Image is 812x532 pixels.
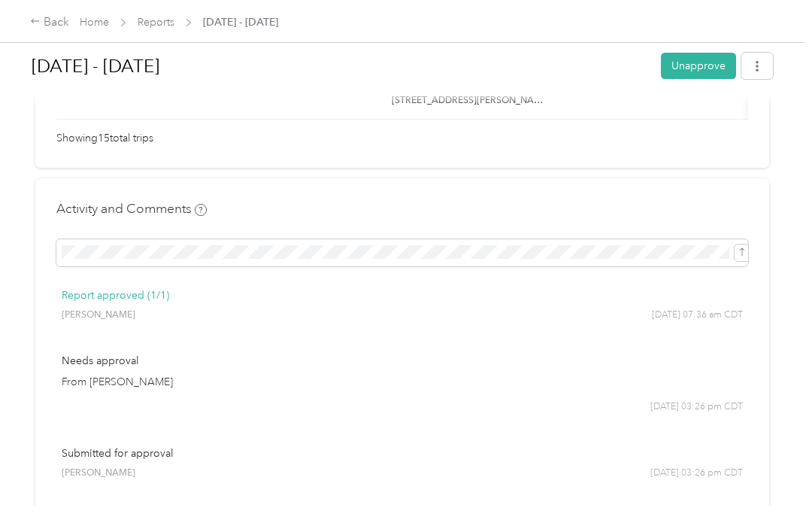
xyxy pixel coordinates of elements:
div: Back [30,14,69,32]
span: [DATE] 03:26 pm CDT [650,400,743,414]
p: Submitted for approval [62,445,743,461]
a: Reports [138,16,174,29]
h1: May 1 - 31, 2025 [32,48,650,84]
p: Needs approval [62,353,743,369]
span: [PERSON_NAME] [62,467,135,480]
span: [DATE] 07:36 am CDT [652,309,743,322]
p: From [PERSON_NAME] [62,374,743,390]
span: [PERSON_NAME] [62,309,135,322]
span: [DATE] - [DATE] [203,14,278,30]
span: [DATE] 03:26 pm CDT [650,467,743,480]
h4: Activity and Comments [56,199,207,218]
iframe: Everlance-gr Chat Button Frame [728,448,812,532]
p: Report approved (1/1) [62,287,743,303]
a: Home [80,16,109,29]
button: Unapprove [661,53,736,79]
span: Showing 15 total trips [56,130,153,147]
